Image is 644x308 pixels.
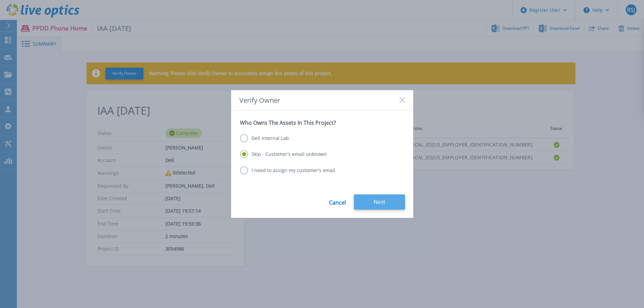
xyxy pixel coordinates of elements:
[240,150,327,158] label: Skip - Customer's email unknown
[329,194,346,210] a: Cancel
[240,166,335,174] label: I need to assign my customer's email
[240,134,289,142] label: Dell Internal Lab
[240,119,404,126] p: Who Owns The Assets In This Project?
[354,194,405,210] button: Next
[239,96,280,104] span: Verify Owner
